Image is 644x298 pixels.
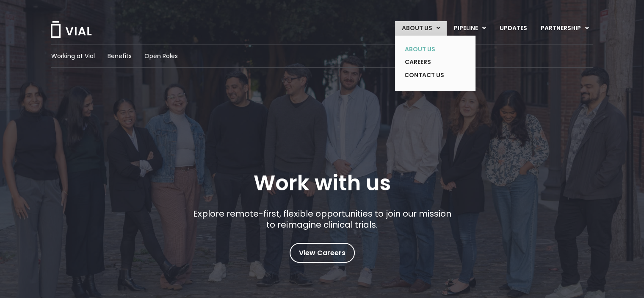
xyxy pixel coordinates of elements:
a: ABOUT US [398,43,460,56]
a: ABOUT USMenu Toggle [395,21,447,36]
a: UPDATES [493,21,533,36]
p: Explore remote-first, flexible opportunities to join our mission to reimagine clinical trials. [190,208,454,230]
a: Working at Vial [51,52,95,61]
a: CAREERS [398,56,460,69]
a: PIPELINEMenu Toggle [447,21,492,36]
h1: Work with us [254,171,391,195]
a: Open Roles [144,52,178,61]
img: Vial Logo [50,21,92,38]
a: CONTACT US [398,69,460,82]
a: View Careers [290,243,355,263]
span: View Careers [299,248,345,259]
a: PARTNERSHIPMenu Toggle [534,21,596,36]
a: Benefits [108,52,132,61]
